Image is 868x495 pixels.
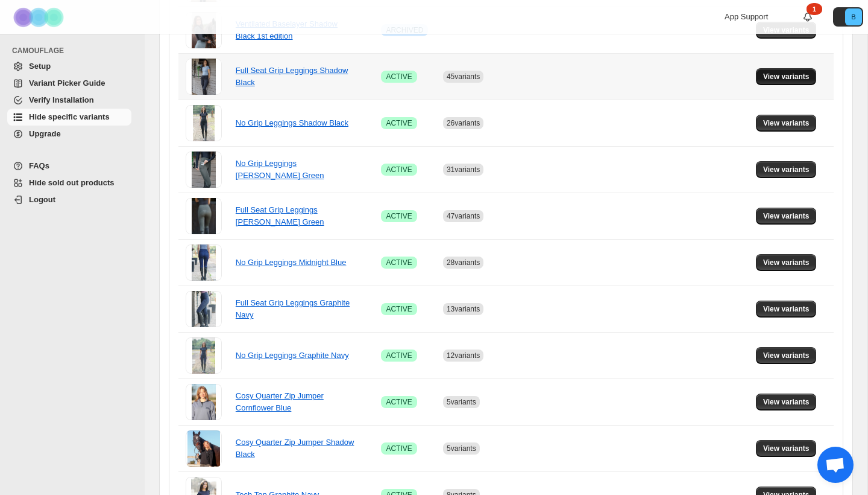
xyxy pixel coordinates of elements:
a: No Grip Leggings Graphite Navy [236,351,349,360]
a: Hide sold out products [7,174,131,191]
span: FAQs [29,161,49,170]
a: Hide specific variants [7,109,131,126]
div: 1 [807,3,822,15]
span: 28 variants [447,258,480,267]
a: Logout [7,191,131,208]
span: Hide sold out products [29,178,115,187]
img: Camouflage [10,1,70,34]
a: No Grip Leggings Midnight Blue [236,258,347,267]
span: 5 variants [447,398,476,406]
span: ACTIVE [386,351,412,360]
span: ACTIVE [386,211,412,221]
a: FAQs [7,158,131,174]
span: View variants [763,444,810,453]
a: Full Seat Grip Leggings Shadow Black [236,66,348,87]
span: 13 variants [447,305,480,313]
a: 1 [802,11,814,23]
span: View variants [763,118,810,128]
span: View variants [763,304,810,314]
a: Upgrade [7,126,131,142]
span: 47 variants [447,212,480,220]
span: Setup [29,62,51,71]
a: Verify Installation [7,92,131,109]
span: View variants [763,165,810,174]
span: ACTIVE [386,118,412,128]
span: ACTIVE [386,258,412,267]
span: View variants [763,351,810,360]
button: View variants [756,394,817,410]
span: 5 variants [447,444,476,453]
a: Cosy Quarter Zip Jumper Cornflower Blue [236,391,324,412]
span: 45 variants [447,72,480,81]
a: Full Seat Grip Leggings [PERSON_NAME] Green [236,205,324,226]
span: Verify Installation [29,95,94,104]
span: View variants [763,258,810,267]
button: View variants [756,208,817,225]
span: CAMOUFLAGE [12,46,136,56]
span: ACTIVE [386,444,412,453]
div: Open chat [817,447,854,483]
span: Logout [29,195,55,204]
a: Cosy Quarter Zip Jumper Shadow Black [236,438,354,459]
span: 26 variants [447,119,480,127]
span: View variants [763,397,810,407]
span: ACTIVE [386,72,412,81]
span: Variant Picker Guide [29,78,105,88]
span: Upgrade [29,129,61,138]
a: Variant Picker Guide [7,75,131,92]
span: View variants [763,211,810,221]
span: ACTIVE [386,304,412,314]
span: 31 variants [447,165,480,174]
button: View variants [756,161,817,178]
span: View variants [763,72,810,81]
span: ACTIVE [386,397,412,407]
a: Full Seat Grip Leggings Graphite Navy [236,298,350,319]
span: Hide specific variants [29,112,110,121]
button: View variants [756,440,817,457]
span: App Support [725,12,768,21]
a: No Grip Leggings Shadow Black [236,118,348,127]
text: B [851,13,855,21]
button: View variants [756,115,817,132]
span: 12 variants [447,351,480,360]
a: No Grip Leggings [PERSON_NAME] Green [236,159,324,180]
span: ACTIVE [386,165,412,174]
span: Avatar with initials B [845,8,862,25]
button: Avatar with initials B [833,7,863,27]
button: View variants [756,254,817,271]
button: View variants [756,301,817,318]
button: View variants [756,347,817,364]
a: Setup [7,58,131,75]
button: View variants [756,68,817,85]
